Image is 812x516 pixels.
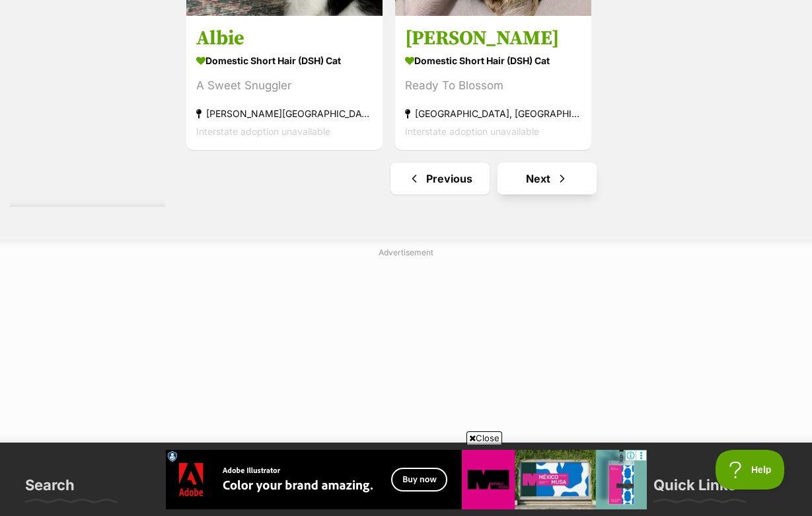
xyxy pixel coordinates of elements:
strong: Domestic Short Hair (DSH) Cat [196,50,373,69]
a: Albie Domestic Short Hair (DSH) Cat A Sweet Snuggler [PERSON_NAME][GEOGRAPHIC_DATA] Interstate ad... [186,15,383,150]
iframe: Help Scout Beacon - Open [716,450,786,490]
div: Ready To Blossom [405,76,581,94]
h3: Albie [196,25,373,50]
strong: Domestic Short Hair (DSH) Cat [405,50,581,69]
iframe: Advertisement [86,264,727,429]
a: Next page [498,163,597,194]
span: Interstate adoption unavailable [405,125,539,136]
strong: [PERSON_NAME][GEOGRAPHIC_DATA] [196,104,373,122]
a: Previous page [390,163,490,194]
strong: [GEOGRAPHIC_DATA], [GEOGRAPHIC_DATA] [405,104,581,122]
nav: Pagination [185,163,802,194]
div: A Sweet Snuggler [196,76,373,94]
h3: [PERSON_NAME] [405,25,581,50]
h3: Search [25,476,75,502]
span: Interstate adoption unavailable [196,125,330,136]
span: Close [466,431,502,445]
iframe: Advertisement [166,450,647,509]
h3: Quick Links [653,476,736,502]
a: [PERSON_NAME] Domestic Short Hair (DSH) Cat Ready To Blossom [GEOGRAPHIC_DATA], [GEOGRAPHIC_DATA]... [395,15,591,150]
